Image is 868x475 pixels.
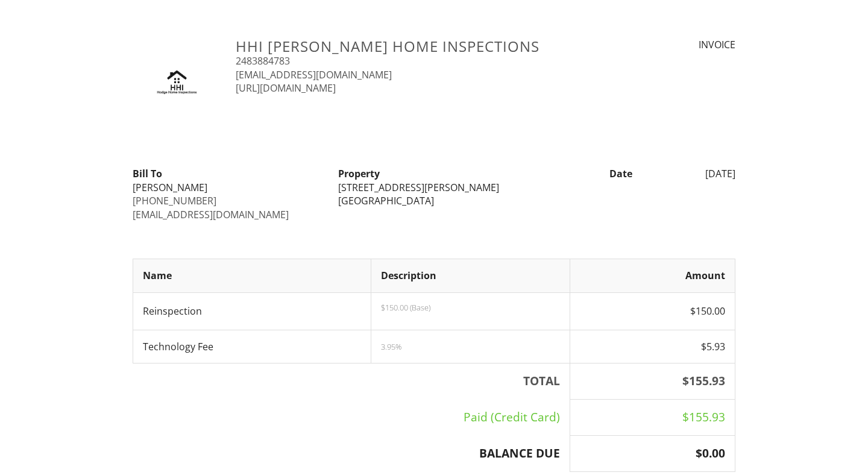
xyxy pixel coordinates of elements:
[381,303,559,312] p: $150.00 (Base)
[133,363,570,399] th: TOTAL
[133,194,216,207] a: [PHONE_NUMBER]
[570,259,735,292] th: Amount
[570,292,735,330] td: $150.00
[570,435,735,471] th: $0.00
[133,38,221,127] img: JPG-01_copy.jpg
[338,181,529,194] div: [STREET_ADDRESS][PERSON_NAME]
[133,399,570,435] td: Paid (Credit Card)
[133,435,570,471] th: BALANCE DUE
[570,330,735,363] td: $5.93
[236,81,336,95] a: [URL][DOMAIN_NAME]
[371,259,570,292] th: Description
[640,167,743,180] div: [DATE]
[338,194,529,207] div: [GEOGRAPHIC_DATA]
[570,363,735,399] th: $155.93
[596,38,735,51] div: INVOICE
[133,181,324,194] div: [PERSON_NAME]
[133,259,371,292] th: Name
[133,330,371,363] td: Technology Fee
[236,54,290,68] a: 2483884783
[133,292,371,330] td: Reinspection
[133,208,289,221] a: [EMAIL_ADDRESS][DOMAIN_NAME]
[236,38,581,54] h3: HHI [PERSON_NAME] Home Inspections
[381,342,559,351] div: 3.95%
[570,399,735,435] td: $155.93
[338,167,380,180] strong: Property
[236,68,392,81] a: [EMAIL_ADDRESS][DOMAIN_NAME]
[537,167,640,180] div: Date
[133,167,162,180] strong: Bill To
